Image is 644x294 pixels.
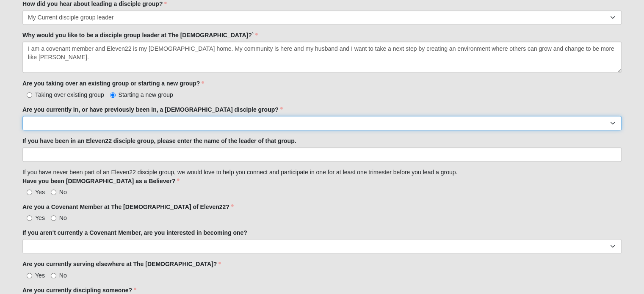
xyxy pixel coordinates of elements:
span: Yes [35,189,45,195]
input: No [51,273,56,278]
input: Taking over existing group [27,92,32,98]
input: Yes [27,273,32,278]
span: No [59,189,67,195]
label: Are you a Covenant Member at The [DEMOGRAPHIC_DATA] of Eleven22? [22,203,234,211]
label: Are you currently serving elsewhere at The [DEMOGRAPHIC_DATA]? [22,260,221,268]
span: No [59,272,67,279]
input: Yes [27,215,32,221]
label: Have you been [DEMOGRAPHIC_DATA] as a Believer? [22,177,180,185]
span: Yes [35,214,45,221]
label: Are you taking over an existing group or starting a new group? [22,79,204,88]
label: Why would you like to be a disciple group leader at The [DEMOGRAPHIC_DATA]?` [22,31,258,39]
label: If you aren't currently a Covenant Member, are you interested in becoming one? [22,228,247,237]
label: If you have been in an Eleven22 disciple group, please enter the name of the leader of that group. [22,137,296,145]
input: No [51,190,56,195]
label: Are you currently in, or have previously been in, a [DEMOGRAPHIC_DATA] disciple group? [22,105,283,114]
input: No [51,215,56,221]
span: Taking over existing group [35,91,104,98]
span: No [59,214,67,221]
input: Yes [27,190,32,195]
span: Yes [35,272,45,279]
input: Starting a new group [110,92,116,98]
span: Starting a new group [119,91,173,98]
